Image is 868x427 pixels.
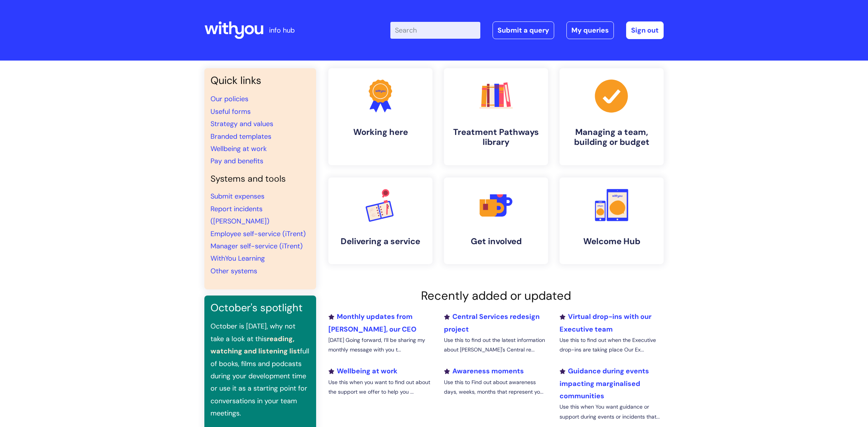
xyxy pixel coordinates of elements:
a: Central Services redesign project [444,312,540,333]
a: Submit expenses [210,192,264,201]
a: Sign out [626,21,664,39]
p: Use this to Find out about awareness days, weeks, months that represent yo... [444,378,548,397]
h4: Treatment Pathways library [450,127,542,148]
a: Strategy and values [210,119,273,128]
a: Manager self-service (iTrent) [210,241,303,251]
p: Use this when you want to find out about the support we offer to help you ... [328,378,432,397]
a: Our policies [210,94,248,103]
a: Other systems [210,266,257,276]
a: Working here [328,68,432,165]
a: Virtual drop-ins with our Executive team [560,312,651,333]
h4: Delivering a service [334,236,426,246]
h2: Recently added or updated [328,289,664,303]
p: [DATE] Going forward, I’ll be sharing my monthly message with you t... [328,335,432,355]
a: Get involved [444,177,548,264]
h4: Get involved [450,236,542,246]
h4: Systems and tools [210,174,310,184]
h4: Working here [334,127,426,137]
p: Use this to find out when the Executive drop-ins are taking place Our Ex... [560,335,664,355]
a: Branded templates [210,132,271,141]
a: Guidance during events impacting marginalised communities [560,366,649,401]
a: Report incidents ([PERSON_NAME]) [210,204,269,226]
a: Useful forms [210,107,251,116]
h3: Quick links [210,74,310,87]
a: Delivering a service [328,177,432,264]
p: October is [DATE], why not take a look at this full of books, films and podcasts during your deve... [210,320,310,419]
input: Search [390,22,480,39]
h4: Managing a team, building or budget [566,127,658,148]
a: Employee self-service (iTrent) [210,229,306,238]
a: My queries [566,21,614,39]
a: Treatment Pathways library [444,68,548,165]
p: info hub [269,24,295,36]
a: Submit a query [493,21,554,39]
a: Pay and benefits [210,156,263,166]
div: | - [390,21,664,39]
a: Wellbeing at work [328,366,397,376]
a: Wellbeing at work [210,144,267,153]
h4: Welcome Hub [566,236,658,246]
p: Use this when You want guidance or support during events or incidents that... [560,402,664,421]
h3: October's spotlight [210,302,310,314]
a: Managing a team, building or budget [560,68,664,165]
a: WithYou Learning [210,254,265,263]
a: Welcome Hub [560,177,664,264]
a: Monthly updates from [PERSON_NAME], our CEO [328,312,416,333]
a: Awareness moments [444,366,524,376]
p: Use this to find out the latest information about [PERSON_NAME]'s Central re... [444,335,548,355]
